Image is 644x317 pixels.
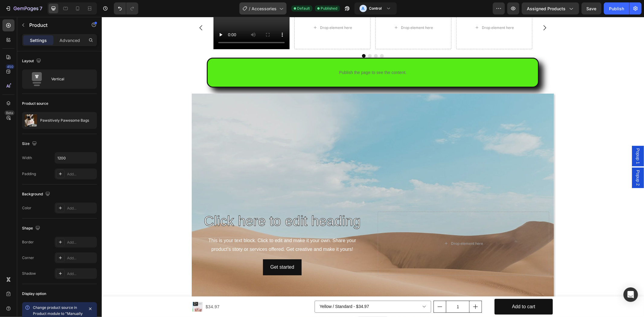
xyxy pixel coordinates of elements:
span: Published [321,6,338,11]
img: product feature img [25,114,37,126]
div: Shape [22,224,41,232]
div: Color [22,205,31,211]
div: Add... [67,171,95,177]
h3: Control [369,5,382,11]
div: Add... [67,240,95,245]
div: Vertical [51,72,88,86]
div: Drop element here [218,8,250,13]
div: This is your text block. Click to edit and make it your own. Share your product's story or servic... [95,219,266,238]
div: Background [22,190,51,198]
p: 7 [40,5,42,12]
div: Get started [168,246,192,255]
div: Publish [609,5,624,12]
button: Carousel Next Arrow [434,2,451,19]
span: Save [587,6,597,11]
span: Accessories [252,5,277,12]
button: Add to cart [393,282,451,298]
button: decrement [332,284,344,296]
div: Drop element here [349,224,381,229]
div: Shadow [22,271,36,276]
span: Assigned Products [527,5,566,12]
div: Undo/Redo [114,2,138,14]
button: AControl [354,2,397,14]
button: Assigned Products [522,2,579,14]
input: quantity [344,284,368,296]
div: Add... [67,206,95,211]
button: Dot [278,37,282,41]
div: Size [22,140,38,148]
div: Product source [22,101,48,106]
p: Publish the page to see the content. [106,53,436,59]
button: Dot [260,37,264,41]
iframe: To enrich screen reader interactions, please activate Accessibility in Grammarly extension settings [102,17,644,317]
input: Auto [55,152,97,163]
span: Popup 2 [533,153,539,169]
div: $34.97 [103,286,118,294]
div: Add... [67,255,95,261]
button: Publish [604,2,629,14]
div: Border [22,239,34,245]
span: / [249,5,251,12]
div: Display option [22,291,46,296]
button: Carousel Back Arrow [91,2,108,19]
div: Open Intercom Messenger [623,287,638,302]
p: Product [29,21,81,29]
div: Padding [22,171,36,177]
button: Dot [272,37,276,41]
p: Advanced [59,37,80,43]
button: Save [582,2,601,14]
h2: Click here to edit heading [95,195,266,214]
div: Corner [22,255,34,261]
div: Width [22,155,32,161]
div: Beta [5,110,14,115]
p: Settings [30,37,47,43]
button: increment [368,284,380,296]
div: Drop element here [380,8,412,13]
button: 7 [2,2,45,14]
button: Get started [161,242,200,258]
span: Popup 1 [533,131,539,147]
div: 450 [6,64,14,69]
div: Layout [22,57,42,65]
p: A [362,5,365,11]
p: Pawsitively Pawesome Bags [40,118,89,123]
div: Drop element here [299,8,331,13]
span: Default [297,6,310,11]
div: Add to cart [410,286,434,294]
div: Add... [67,271,95,277]
button: Dot [266,37,270,41]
